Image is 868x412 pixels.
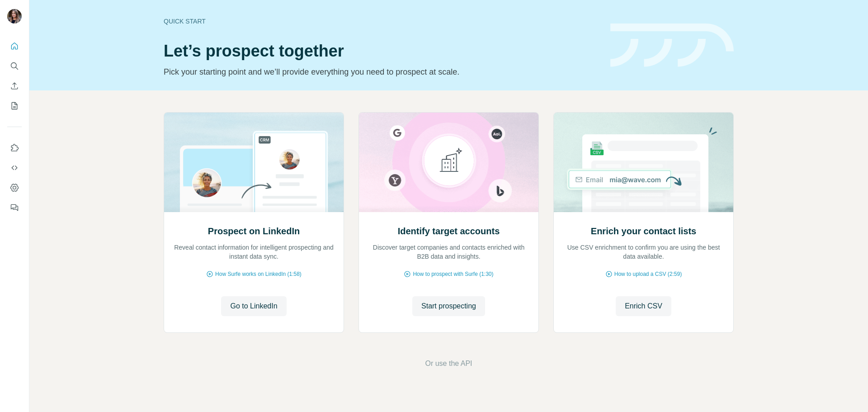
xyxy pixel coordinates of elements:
[7,58,22,74] button: Search
[221,296,286,316] button: Go to LinkedIn
[7,98,22,114] button: My lists
[614,270,682,278] span: How to upload a CSV (2:59)
[164,42,599,60] h1: Let’s prospect together
[413,270,493,278] span: How to prospect with Surfe (1:30)
[164,113,344,212] img: Prospect on LinkedIn
[553,113,734,212] img: Enrich your contact lists
[164,17,599,26] div: Quick start
[421,301,476,312] span: Start prospecting
[7,199,22,216] button: Feedback
[359,113,539,212] img: Identify target accounts
[591,225,696,237] h2: Enrich your contact lists
[208,225,300,237] h2: Prospect on LinkedIn
[425,358,472,369] button: Or use the API
[7,160,22,176] button: Use Surfe API
[164,66,599,78] p: Pick your starting point and we’ll provide everything you need to prospect at scale.
[7,180,22,196] button: Dashboard
[625,301,662,312] span: Enrich CSV
[7,140,22,156] button: Use Surfe on LinkedIn
[7,9,22,24] img: Avatar
[173,243,335,261] p: Reveal contact information for intelligent prospecting and instant data sync.
[368,243,529,261] p: Discover target companies and contacts enriched with B2B data and insights.
[215,270,302,278] span: How Surfe works on LinkedIn (1:58)
[398,225,500,237] h2: Identify target accounts
[7,38,22,54] button: Quick start
[610,24,734,67] img: banner
[412,296,485,316] button: Start prospecting
[230,301,277,312] span: Go to LinkedIn
[563,243,724,261] p: Use CSV enrichment to confirm you are using the best data available.
[7,78,22,94] button: Enrich CSV
[616,296,671,316] button: Enrich CSV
